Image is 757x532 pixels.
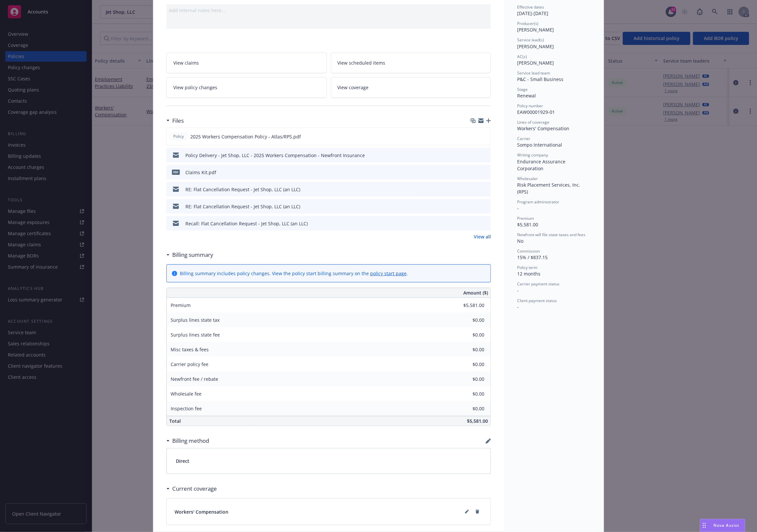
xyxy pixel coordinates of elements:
[472,152,477,159] button: download file
[482,186,488,193] button: preview file
[517,271,540,277] span: 12 months
[446,404,488,414] input: 0.00
[517,76,563,82] span: P&C - Small Business
[482,152,488,159] button: preview file
[172,484,217,493] h3: Current coverage
[167,448,491,474] div: Direct
[700,519,708,532] div: Drag to move
[446,315,488,325] input: 0.00
[472,133,477,140] button: download file
[171,376,218,382] span: Newfront fee / rebate
[517,109,555,115] span: EAW00001929-01
[517,54,527,59] span: AC(s)
[467,418,488,424] span: $5,581.00
[180,270,408,277] div: Billing summary includes policy changes. View the policy start billing summary on the .
[185,203,300,210] div: RE: Flat Cancellation Request - Jet Shop, LLC (an LLC)
[370,270,407,276] a: policy start page
[517,254,548,260] span: 15% / $837.15
[166,251,213,259] div: Billing summary
[171,302,191,308] span: Premium
[517,43,554,50] span: [PERSON_NAME]
[482,133,488,140] button: preview file
[517,142,562,148] span: Sompo International
[700,519,745,532] button: Nova Assist
[517,4,591,17] div: [DATE] - [DATE]
[714,522,740,528] span: Nova Assist
[474,233,491,240] a: View all
[517,238,523,244] span: No
[446,359,488,369] input: 0.00
[517,281,559,287] span: Carrier payment status
[517,92,536,99] span: Renewal
[171,391,201,397] span: Wholesale fee
[517,221,538,228] span: $5,581.00
[482,169,488,176] button: preview file
[185,220,308,227] div: Recall: Flat Cancellation Request - Jet Shop, LLC (an LLC)
[517,70,550,76] span: Service lead team
[166,484,217,493] div: Current coverage
[173,84,217,91] span: View policy changes
[172,116,184,125] h3: Files
[172,251,213,259] h3: Billing summary
[185,186,300,193] div: RE: Flat Cancellation Request - Jet Shop, LLC (an LLC)
[331,77,491,98] a: View coverage
[166,77,327,98] a: View policy changes
[338,59,386,66] span: View scheduled items
[517,136,530,141] span: Carrier
[472,169,477,176] button: download file
[166,116,184,125] div: Files
[446,300,488,310] input: 0.00
[185,169,216,176] div: Claims Kit.pdf
[517,158,567,172] span: Endurance Assurance Corporation
[172,437,209,445] h3: Billing method
[517,298,557,303] span: Client payment status
[517,60,554,66] span: [PERSON_NAME]
[171,317,220,323] span: Surplus lines state tax
[172,133,185,139] span: Policy
[166,52,327,73] a: View claims
[517,125,569,132] span: Workers' Compensation
[463,289,488,296] span: Amount ($)
[169,7,488,14] div: Add internal notes here...
[338,84,369,91] span: View coverage
[172,170,180,174] span: pdf
[446,345,488,355] input: 0.00
[472,220,477,227] button: download file
[517,27,554,33] span: [PERSON_NAME]
[517,248,540,254] span: Commission
[171,361,208,367] span: Carrier policy fee
[517,119,549,125] span: Lines of coverage
[472,186,477,193] button: download file
[171,346,209,353] span: Misc taxes & fees
[175,508,228,515] span: Workers' Compensation
[517,4,544,10] span: Effective dates
[446,374,488,384] input: 0.00
[166,437,209,445] div: Billing method
[517,265,537,270] span: Policy term
[517,176,538,181] span: Wholesaler
[517,37,544,43] span: Service lead(s)
[517,199,559,205] span: Program administrator
[446,330,488,340] input: 0.00
[517,182,581,195] span: Risk Placement Services, Inc. (RPS)
[169,418,181,424] span: Total
[173,59,199,66] span: View claims
[482,220,488,227] button: preview file
[517,152,548,158] span: Writing company
[517,215,534,221] span: Premium
[171,332,220,338] span: Surplus lines state fee
[517,304,519,310] span: -
[190,133,301,140] span: 2025 Workers Compensation Policy - Atlas/RPS.pdf
[446,389,488,399] input: 0.00
[517,21,538,26] span: Producer(s)
[171,405,202,412] span: Inspection fee
[517,205,519,211] span: -
[331,52,491,73] a: View scheduled items
[482,203,488,210] button: preview file
[517,103,543,109] span: Policy number
[517,87,528,92] span: Stage
[185,152,365,159] div: Policy Delivery - Jet Shop, LLC - 2025 Workers Compensation - Newfront Insurance
[472,203,477,210] button: download file
[517,287,519,294] span: -
[517,232,585,237] span: Newfront will file state taxes and fees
